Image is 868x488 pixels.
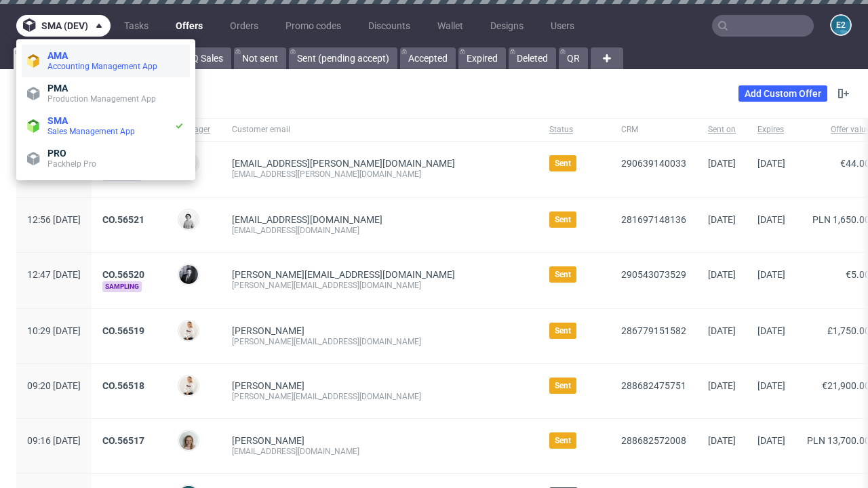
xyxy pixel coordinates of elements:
[179,210,198,229] img: Dudek Mariola
[27,435,81,446] span: 09:16 [DATE]
[277,15,349,37] a: Promo codes
[738,85,827,102] a: Add Custom Offer
[102,214,144,225] a: CO.56521
[621,380,686,391] a: 288682475751
[102,281,142,292] span: Sampling
[757,269,785,280] span: [DATE]
[400,47,456,69] a: Accepted
[621,325,686,336] a: 286779151582
[360,15,418,37] a: Discounts
[47,94,156,104] span: Production Management App
[22,45,190,77] a: AMAAccounting Management App
[542,15,583,37] a: Users
[458,47,506,69] a: Expired
[708,435,736,446] span: [DATE]
[555,380,571,391] span: Sent
[621,269,686,280] a: 290543073529
[429,15,471,37] a: Wallet
[232,435,304,446] a: [PERSON_NAME]
[167,15,211,37] a: Offers
[179,376,198,395] img: Mari Fok
[232,169,528,180] div: [EMAIL_ADDRESS][PERSON_NAME][DOMAIN_NAME]
[708,269,736,280] span: [DATE]
[708,214,736,225] span: [DATE]
[179,265,198,284] img: Philippe Dubuy
[47,62,157,71] span: Accounting Management App
[222,15,267,37] a: Orders
[757,158,785,169] span: [DATE]
[757,380,785,391] span: [DATE]
[621,435,686,446] a: 288682572008
[232,214,382,225] span: [EMAIL_ADDRESS][DOMAIN_NAME]
[41,21,88,30] span: sma (dev)
[621,158,686,169] a: 290639140033
[555,158,571,169] span: Sent
[27,269,81,280] span: 12:47 [DATE]
[708,380,736,391] span: [DATE]
[22,142,190,175] a: PROPackhelp Pro
[47,127,135,136] span: Sales Management App
[47,115,68,126] span: SMA
[232,391,528,402] div: [PERSON_NAME][EMAIL_ADDRESS][DOMAIN_NAME]
[621,214,686,225] a: 281697148136
[179,321,198,340] img: Mari Fok
[555,435,571,446] span: Sent
[559,47,588,69] a: QR
[232,225,528,236] div: [EMAIL_ADDRESS][DOMAIN_NAME]
[22,77,190,110] a: PMAProduction Management App
[555,214,571,225] span: Sent
[232,336,528,347] div: [PERSON_NAME][EMAIL_ADDRESS][DOMAIN_NAME]
[16,15,111,37] button: sma (dev)
[232,380,304,391] a: [PERSON_NAME]
[757,435,785,446] span: [DATE]
[102,325,144,336] a: CO.56519
[232,269,455,280] span: [PERSON_NAME][EMAIL_ADDRESS][DOMAIN_NAME]
[47,159,96,169] span: Packhelp Pro
[232,158,455,169] span: [EMAIL_ADDRESS][PERSON_NAME][DOMAIN_NAME]
[234,47,286,69] a: Not sent
[116,15,157,37] a: Tasks
[47,148,66,159] span: PRO
[831,16,850,35] figcaption: e2
[482,15,532,37] a: Designs
[232,446,528,457] div: [EMAIL_ADDRESS][DOMAIN_NAME]
[27,214,81,225] span: 12:56 [DATE]
[27,380,81,391] span: 09:20 [DATE]
[102,380,144,391] a: CO.56518
[232,280,528,291] div: [PERSON_NAME][EMAIL_ADDRESS][DOMAIN_NAME]
[14,47,52,69] a: All
[549,124,599,136] span: Status
[27,325,81,336] span: 10:29 [DATE]
[179,431,198,450] img: Monika Poźniak
[757,124,785,136] span: Expires
[102,435,144,446] a: CO.56517
[757,214,785,225] span: [DATE]
[181,47,231,69] a: IQ Sales
[509,47,556,69] a: Deleted
[621,124,686,136] span: CRM
[555,325,571,336] span: Sent
[757,325,785,336] span: [DATE]
[47,50,68,61] span: AMA
[555,269,571,280] span: Sent
[232,124,528,136] span: Customer email
[708,325,736,336] span: [DATE]
[102,269,144,280] a: CO.56520
[289,47,397,69] a: Sent (pending accept)
[708,158,736,169] span: [DATE]
[708,124,736,136] span: Sent on
[232,325,304,336] a: [PERSON_NAME]
[47,83,68,94] span: PMA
